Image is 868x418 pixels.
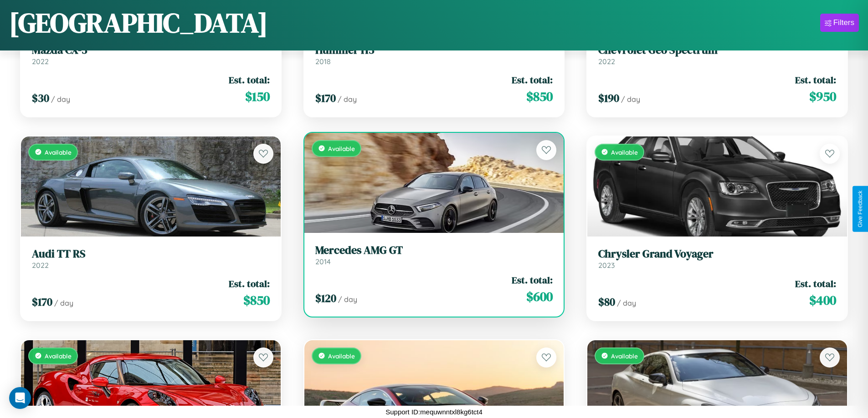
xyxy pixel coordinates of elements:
[598,57,615,66] span: 2022
[51,95,70,104] span: / day
[598,44,836,66] a: Chevrolet Geo Spectrum2022
[512,73,553,86] span: Est. total:
[315,91,336,106] span: $ 170
[385,406,483,418] p: Support ID: mequwnntxl8kg6tct4
[809,87,836,106] span: $ 950
[598,247,836,270] a: Chrysler Grand Voyager2023
[820,14,859,32] button: Filters
[795,277,836,290] span: Est. total:
[526,287,553,306] span: $ 600
[315,44,553,57] h3: Hummer H3
[611,148,638,156] span: Available
[338,95,357,104] span: / day
[598,247,836,261] h3: Chrysler Grand Voyager
[328,352,355,360] span: Available
[857,191,863,227] div: Give Feedback
[229,73,270,86] span: Est. total:
[611,352,638,360] span: Available
[315,44,553,66] a: Hummer H32018
[245,87,270,106] span: $ 150
[32,247,270,270] a: Audi TT RS2022
[229,277,270,290] span: Est. total:
[32,44,270,57] h3: Mazda CX-3
[32,294,52,309] span: $ 170
[598,91,619,106] span: $ 190
[598,44,836,57] h3: Chevrolet Geo Spectrum
[9,4,268,41] h1: [GEOGRAPHIC_DATA]
[32,91,49,106] span: $ 30
[315,257,331,266] span: 2014
[32,44,270,66] a: Mazda CX-32022
[32,247,270,261] h3: Audi TT RS
[526,87,553,106] span: $ 850
[45,148,72,156] span: Available
[338,295,357,304] span: / day
[54,298,73,307] span: / day
[617,298,636,307] span: / day
[315,244,553,266] a: Mercedes AMG GT2014
[795,73,836,86] span: Est. total:
[9,387,31,409] div: Open Intercom Messenger
[809,291,836,309] span: $ 400
[243,291,270,309] span: $ 850
[315,244,553,257] h3: Mercedes AMG GT
[315,57,331,66] span: 2018
[621,95,640,104] span: / day
[32,57,49,66] span: 2022
[32,261,49,270] span: 2022
[598,261,615,270] span: 2023
[315,291,336,306] span: $ 120
[833,18,854,27] div: Filters
[328,145,355,152] span: Available
[598,294,615,309] span: $ 80
[45,352,72,360] span: Available
[512,273,553,287] span: Est. total:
